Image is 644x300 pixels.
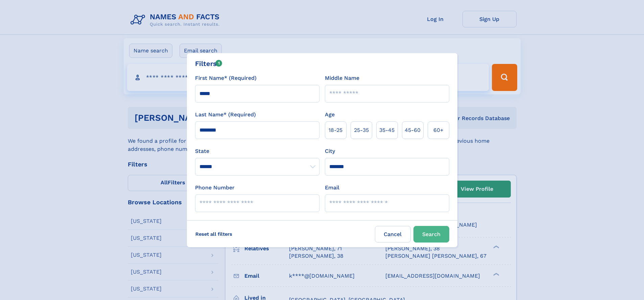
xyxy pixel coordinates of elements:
[413,226,449,243] button: Search
[433,126,444,134] span: 60+
[195,184,235,192] label: Phone Number
[195,147,319,155] label: State
[195,74,257,82] label: First Name* (Required)
[325,147,335,155] label: City
[405,126,421,134] span: 45‑60
[329,126,342,134] span: 18‑25
[379,126,395,134] span: 35‑45
[354,126,369,134] span: 25‑35
[195,59,222,69] div: Filters
[191,226,237,242] label: Reset all filters
[195,111,256,119] label: Last Name* (Required)
[325,74,359,82] label: Middle Name
[375,226,411,243] label: Cancel
[325,184,339,192] label: Email
[325,111,335,119] label: Age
